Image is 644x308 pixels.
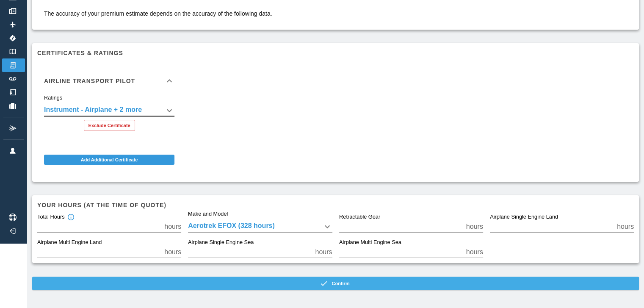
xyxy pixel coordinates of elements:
[164,247,181,257] p: hours
[466,247,483,257] p: hours
[164,222,181,232] p: hours
[44,105,174,117] div: Instrument - Airplane + 2 more
[339,239,401,247] label: Airplane Multi Engine Sea
[617,222,634,232] p: hours
[44,94,62,102] label: Ratings
[188,239,254,247] label: Airplane Single Engine Sea
[37,67,181,94] div: Airline Transport Pilot
[490,214,558,221] label: Airplane Single Engine Land
[37,239,102,247] label: Airplane Multi Engine Land
[188,221,332,233] div: Aerotrek EFOX (328 hours)
[188,210,228,218] label: Make and Model
[44,78,135,84] h6: Airline Transport Pilot
[315,247,332,257] p: hours
[37,200,634,210] h6: Your hours (at the time of quote)
[466,222,483,232] p: hours
[37,48,634,58] h6: Certificates & Ratings
[44,155,174,165] button: Add Additional Certificate
[339,214,380,221] label: Retractable Gear
[67,214,75,221] svg: Total hours in fixed-wing aircraft
[84,120,135,131] button: Exclude Certificate
[32,277,639,290] button: Confirm
[37,214,75,221] div: Total Hours
[44,9,272,18] p: The accuracy of your premium estimate depends on the accuracy of the following data.
[37,94,181,138] div: Airline Transport Pilot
